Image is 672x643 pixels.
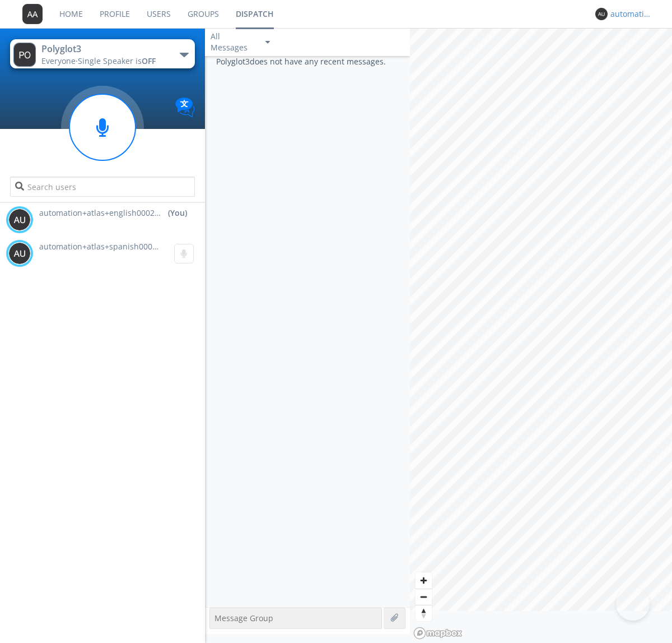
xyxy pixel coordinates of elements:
[211,31,255,53] div: All Messages
[142,55,156,66] span: OFF
[610,8,652,20] div: automation+atlas+english0002+org2
[22,4,43,24] img: 373638.png
[8,209,31,231] img: 373638.png
[413,627,463,640] a: Mapbox logo
[416,605,432,621] span: Reset bearing to north
[416,589,432,605] button: Zoom out
[39,241,178,252] span: automation+atlas+spanish0002+org2
[616,587,650,621] iframe: Toggle Customer Support
[265,41,270,44] img: caret-down-sm.svg
[39,207,162,219] span: automation+atlas+english0002+org2
[168,207,187,219] div: (You)
[595,8,608,20] img: 373638.png
[416,605,432,621] button: Reset bearing to north
[416,572,432,589] button: Zoom in
[13,43,36,67] img: 373638.png
[10,39,194,68] button: Polyglot3Everyone·Single Speaker isOFF
[10,177,194,197] input: Search users
[78,55,156,66] span: Single Speaker is
[205,56,410,607] div: Polyglot3 does not have any recent messages.
[41,43,167,55] div: Polyglot3
[41,55,167,67] div: Everyone ·
[175,98,195,117] img: Translation enabled
[8,242,31,265] img: 373638.png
